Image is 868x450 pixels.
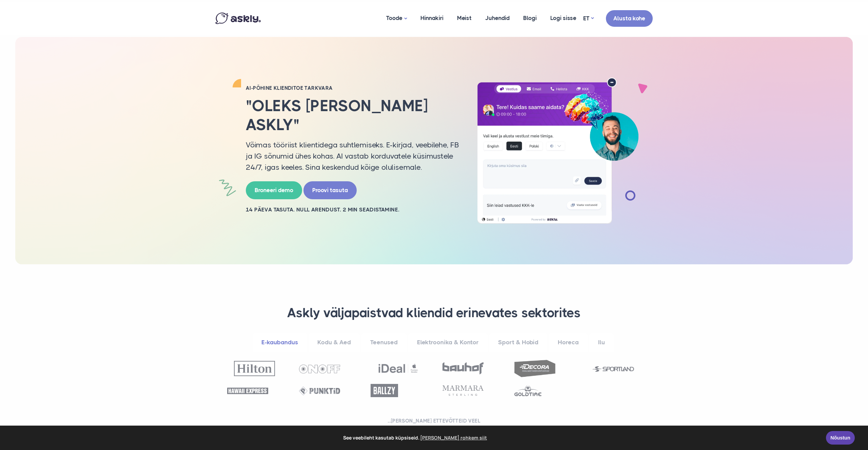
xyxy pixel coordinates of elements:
p: Võimas tööriist klientidega suhtlemiseks. E-kirjad, veebilehe, FB ja IG sõnumid ühes kohas. AI va... [246,139,459,173]
a: learn more about cookies [419,433,488,443]
img: Goldtime [514,385,542,396]
a: Alusta kohe [606,10,653,27]
a: Hinnakiri [414,2,450,35]
a: Elektroonika & Kontor [408,333,488,352]
a: Sport & Hobid [489,333,547,352]
img: Askly [215,13,261,24]
a: ET [583,14,594,23]
img: OnOff [299,365,340,373]
a: Juhendid [478,2,516,35]
a: Horeca [549,333,588,352]
img: Bauhof [442,362,484,374]
h2: ...[PERSON_NAME] ettevõtteid veel [224,417,644,424]
a: Broneeri demo [246,181,302,199]
a: Meist [450,2,478,35]
img: Marmara Sterling [442,385,484,396]
a: Ilu [589,333,614,352]
h2: "Oleks [PERSON_NAME] Askly" [246,97,459,134]
a: E-kaubandus [253,333,307,352]
a: Kodu & Aed [309,333,360,352]
img: Hilton [234,361,275,376]
a: Blogi [516,2,544,35]
a: Logi sisse [544,2,583,35]
a: Toode [379,2,414,35]
a: Proovi tasuta [303,181,357,199]
a: Nõustun [826,431,855,445]
img: Ballzy [371,384,398,397]
h2: AI-PÕHINE KLIENDITOE TARKVARA [246,85,459,91]
img: AI multilingual chat [470,78,646,224]
h3: Askly väljapaistvad kliendid erinevates sektorites [224,305,644,321]
a: Teenused [361,333,407,352]
h2: 14 PÄEVA TASUTA. NULL ARENDUST. 2 MIN SEADISTAMINE. [246,206,459,213]
img: Sportland [593,366,634,372]
img: Ideal [378,361,419,376]
img: Punktid [299,387,340,395]
span: See veebileht kasutab küpsiseid. [10,433,821,443]
img: Hawaii Express [227,388,268,394]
